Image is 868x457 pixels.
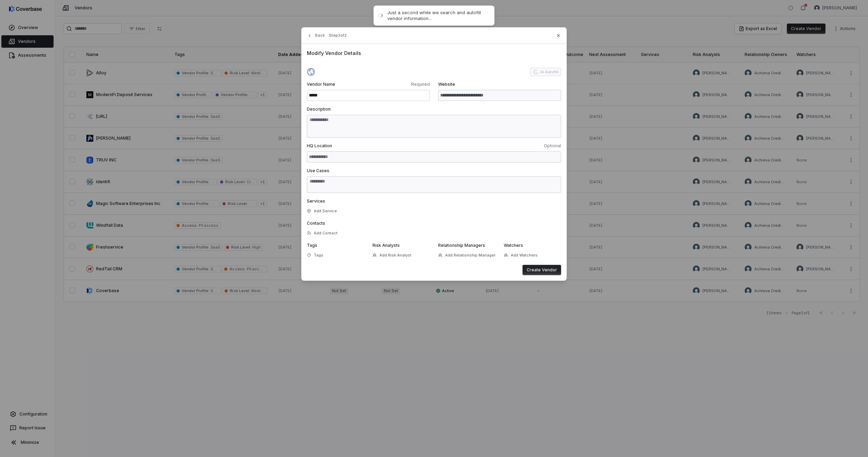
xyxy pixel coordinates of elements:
[504,243,523,248] span: Watchers
[445,253,496,258] span: Add Relationship Manager
[387,10,488,21] div: Just a second while we search and autofill vendor information...
[370,82,430,87] span: Required
[307,106,331,112] span: Description
[329,33,347,38] span: Step 2 of 3
[435,143,561,149] span: Optional
[438,243,485,248] span: Relationship Managers
[305,205,339,217] button: Add Service
[502,249,540,261] button: Add Watchers
[438,82,561,87] span: Website
[379,253,412,258] span: Add Risk Analyst
[305,29,327,42] button: Back
[372,243,400,248] span: Risk Analysts
[307,168,329,173] span: Use Cases
[307,143,433,149] span: HQ Location
[307,243,317,248] span: Tags
[522,265,561,275] button: Create Vendor
[305,227,340,239] button: Add Contact
[307,49,561,57] span: Modify Vendor Details
[314,253,323,258] span: Tags
[307,198,325,204] span: Services
[307,82,367,87] span: Vendor Name
[307,221,325,226] span: Contacts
